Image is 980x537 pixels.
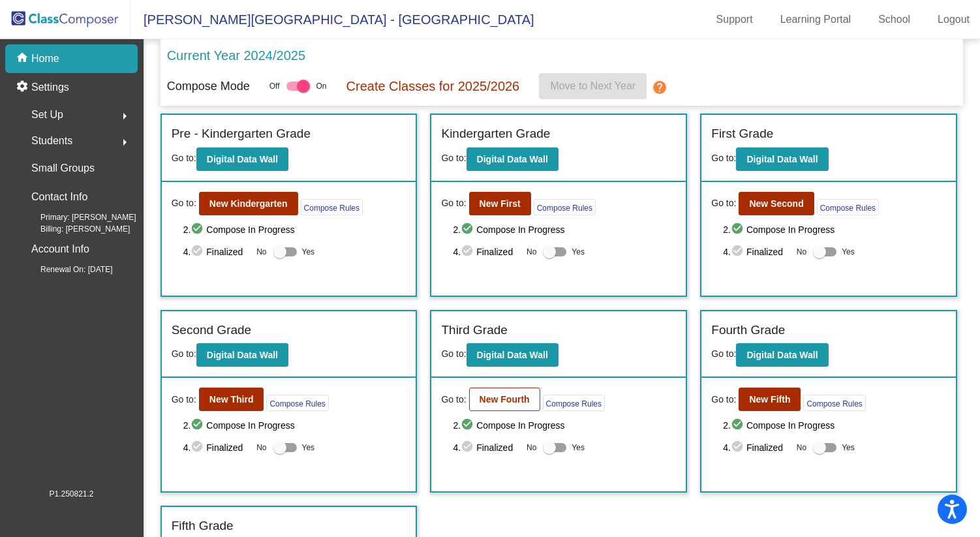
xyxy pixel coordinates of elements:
[31,51,59,67] p: Home
[731,418,746,433] mat-icon: check_circle
[20,264,112,275] span: Renewal On: [DATE]
[441,153,466,163] span: Go to:
[167,78,250,95] p: Compose Mode
[746,154,818,164] b: Digital Data Wall
[20,211,136,223] span: Primary: [PERSON_NAME]
[731,440,746,455] mat-icon: check_circle
[927,9,980,30] a: Logout
[539,73,647,99] button: Move to Next Year
[739,192,814,215] button: New Second
[301,199,363,215] button: Compose Rules
[191,222,206,238] mat-icon: check_circle
[746,350,818,360] b: Digital Data Wall
[172,393,196,407] span: Go to:
[302,440,315,455] span: Yes
[172,321,252,340] label: Second Grade
[461,440,476,455] mat-icon: check_circle
[480,394,530,405] b: New Fourth
[172,196,196,210] span: Go to:
[256,246,266,258] span: No
[256,442,266,453] span: No
[749,394,790,405] b: New Fifth
[31,106,63,124] span: Set Up
[477,350,548,360] b: Digital Data Wall
[711,153,736,163] span: Go to:
[183,222,406,238] span: 2. Compose In Progress
[453,418,676,433] span: 2. Compose In Progress
[441,125,550,144] label: Kindergarten Grade
[266,395,328,411] button: Compose Rules
[527,442,536,453] span: No
[711,393,736,407] span: Go to:
[31,188,87,206] p: Contact Info
[191,244,206,260] mat-icon: check_circle
[117,134,132,150] mat-icon: arrow_right
[572,244,585,260] span: Yes
[191,418,206,433] mat-icon: check_circle
[467,147,559,171] button: Digital Data Wall
[172,517,234,536] label: Fifth Grade
[711,125,773,144] label: First Grade
[207,154,278,164] b: Digital Data Wall
[652,80,667,95] mat-icon: help
[797,246,806,258] span: No
[731,222,746,238] mat-icon: check_circle
[31,80,69,95] p: Settings
[477,154,548,164] b: Digital Data Wall
[199,192,298,215] button: New Kindergarten
[209,394,254,405] b: New Third
[723,222,946,238] span: 2. Compose In Progress
[453,222,676,238] span: 2. Compose In Progress
[172,348,196,359] span: Go to:
[31,132,72,150] span: Students
[572,440,585,455] span: Yes
[167,46,305,65] p: Current Year 2024/2025
[736,147,828,171] button: Digital Data Wall
[723,244,790,260] span: 4. Finalized
[183,418,406,433] span: 2. Compose In Progress
[770,9,862,30] a: Learning Portal
[130,9,534,30] span: [PERSON_NAME][GEOGRAPHIC_DATA] - [GEOGRAPHIC_DATA]
[461,222,476,238] mat-icon: check_circle
[711,348,736,359] span: Go to:
[441,393,466,407] span: Go to:
[749,198,803,209] b: New Second
[31,159,95,177] p: Small Groups
[196,147,288,171] button: Digital Data Wall
[736,343,828,367] button: Digital Data Wall
[723,440,790,455] span: 4. Finalized
[183,244,251,260] span: 4. Finalized
[711,321,785,340] label: Fourth Grade
[209,198,288,209] b: New Kindergarten
[534,199,596,215] button: Compose Rules
[199,388,264,411] button: New Third
[441,321,507,340] label: Third Grade
[16,51,31,67] mat-icon: home
[172,125,311,144] label: Pre - Kindergarten Grade
[706,9,763,30] a: Support
[461,418,476,433] mat-icon: check_circle
[302,244,315,260] span: Yes
[469,192,531,215] button: New First
[183,440,251,455] span: 4. Finalized
[467,343,559,367] button: Digital Data Wall
[550,80,635,91] span: Move to Next Year
[817,199,879,215] button: Compose Rules
[797,442,806,453] span: No
[461,244,476,260] mat-icon: check_circle
[346,76,520,96] p: Create Classes for 2025/2026
[731,244,746,260] mat-icon: check_circle
[480,198,521,209] b: New First
[20,223,130,235] span: Billing: [PERSON_NAME]
[469,388,540,411] button: New Fourth
[269,80,280,92] span: Off
[543,395,605,411] button: Compose Rules
[868,9,921,30] a: School
[117,108,132,124] mat-icon: arrow_right
[207,350,278,360] b: Digital Data Wall
[191,440,206,455] mat-icon: check_circle
[441,196,466,210] span: Go to:
[723,418,946,433] span: 2. Compose In Progress
[739,388,801,411] button: New Fifth
[16,80,31,95] mat-icon: settings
